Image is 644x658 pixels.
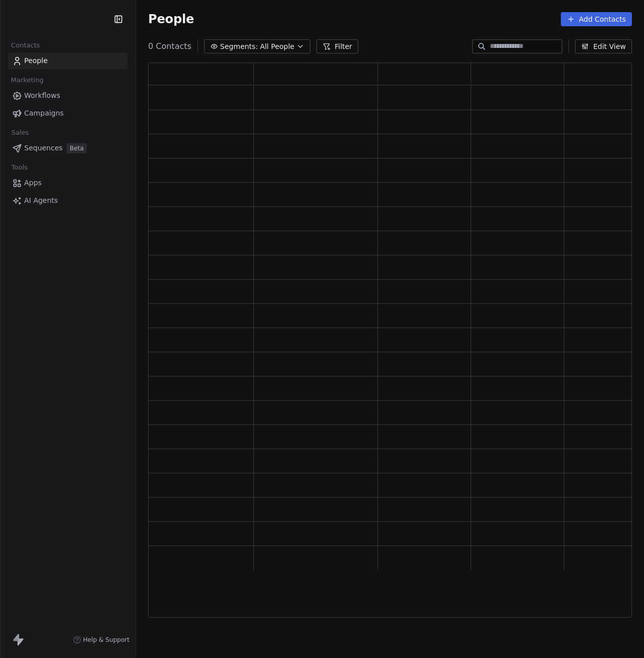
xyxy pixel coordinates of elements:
[24,56,48,66] span: People
[24,143,62,153] span: Sequences
[24,90,60,101] span: Workflows
[83,636,130,644] span: Help & Support
[7,160,32,175] span: Tools
[575,39,632,53] button: Edit View
[8,140,127,156] a: SequencesBeta
[316,39,358,53] button: Filter
[8,105,127,122] a: Campaigns
[148,12,194,27] span: People
[7,73,48,88] span: Marketing
[24,108,63,119] span: Campaigns
[7,38,44,53] span: Contacts
[8,175,127,191] a: Apps
[220,41,258,52] span: Segments:
[260,41,294,52] span: All People
[8,192,127,209] a: AI Agents
[24,195,58,206] span: AI Agents
[148,40,191,52] span: 0 Contacts
[24,178,42,188] span: Apps
[8,87,127,104] a: Workflows
[561,12,632,26] button: Add Contacts
[67,143,87,153] span: Beta
[8,52,127,69] a: People
[7,125,33,140] span: Sales
[73,636,130,644] a: Help & Support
